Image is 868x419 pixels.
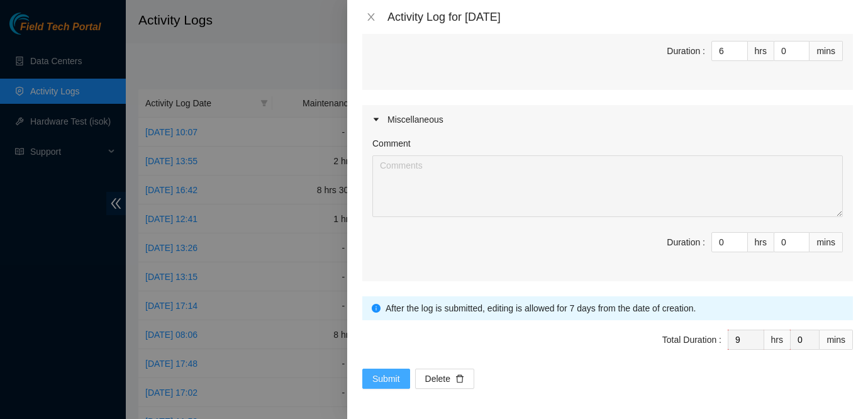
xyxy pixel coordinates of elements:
div: Total Duration : [662,333,721,347]
span: close [366,12,376,22]
label: Comment [372,137,411,150]
textarea: Comment [372,155,843,217]
div: mins [810,41,843,61]
button: Submit [362,369,410,389]
button: Close [362,11,380,23]
div: mins [810,232,843,252]
div: Duration : [667,235,705,249]
button: Deletedelete [415,369,474,389]
div: After the log is submitted, editing is allowed for 7 days from the date of creation. [386,301,843,315]
div: Miscellaneous [362,105,853,134]
div: Activity Log for [DATE] [387,10,853,24]
span: Delete [425,372,450,386]
div: Duration : [667,44,705,58]
div: mins [820,330,853,350]
div: hrs [748,232,774,252]
div: hrs [748,41,774,61]
span: info-circle [372,304,381,313]
div: hrs [764,330,791,350]
span: Submit [372,372,400,386]
span: caret-right [372,116,380,123]
span: delete [455,374,464,384]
